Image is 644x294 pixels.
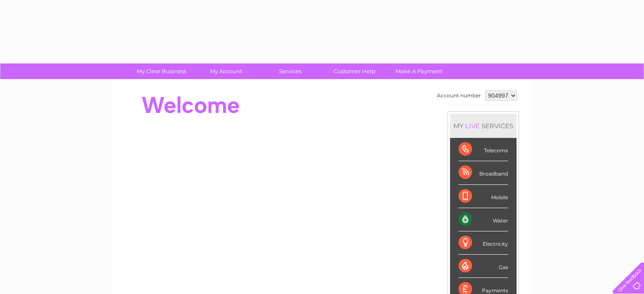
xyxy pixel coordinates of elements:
[450,114,517,138] div: MY SERVICES
[464,122,481,130] div: LIVE
[127,63,196,79] a: My Clear Business
[191,63,261,79] a: My Account
[384,63,454,79] a: Make A Payment
[459,185,508,208] div: Mobile
[435,88,483,103] td: Account number
[459,231,508,255] div: Electricity
[459,208,508,231] div: Water
[255,63,325,79] a: Services
[459,138,508,161] div: Telecoms
[320,63,390,79] a: Customer Help
[459,161,508,184] div: Broadband
[459,255,508,278] div: Gas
